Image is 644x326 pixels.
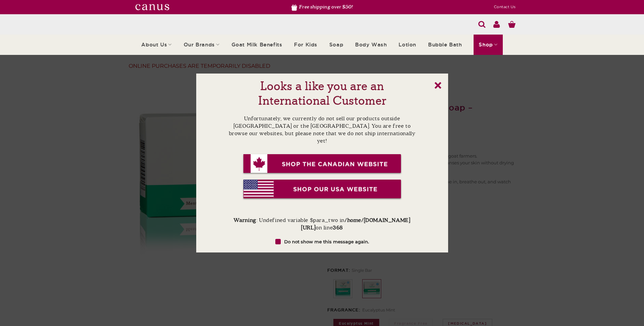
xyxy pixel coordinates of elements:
[227,79,418,108] h2: Looks a like you are an International Customer
[494,2,516,12] a: Contact Us
[428,35,462,54] a: Bubble Bath
[227,209,418,231] p: : Undefined variable $para_two in on line
[141,35,172,55] a: About Us
[333,224,343,231] b: 368
[135,4,169,10] img: canutswhite.svg
[242,154,402,175] img: int_ca_btn.png
[227,115,418,145] p: Unfortunately, we currently do not sell our products outside [GEOGRAPHIC_DATA] or the [GEOGRAPHIC...
[355,35,387,54] a: Body Wash
[399,35,416,54] a: Lotion
[301,217,410,231] b: /home/[DOMAIN_NAME][URL]
[435,82,441,89] a: x
[234,217,256,224] b: Warning
[329,35,343,54] a: Soap
[184,35,220,55] a: Our Brands
[294,35,317,54] a: For Kids
[291,3,352,12] li: Free shipping over $50!
[232,35,282,54] a: Goat Milk Benefits
[242,179,402,200] img: int_us_btn.png
[227,238,418,245] label: Do not show me this message again.
[478,18,486,31] a: Search
[474,35,502,55] a: Shop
